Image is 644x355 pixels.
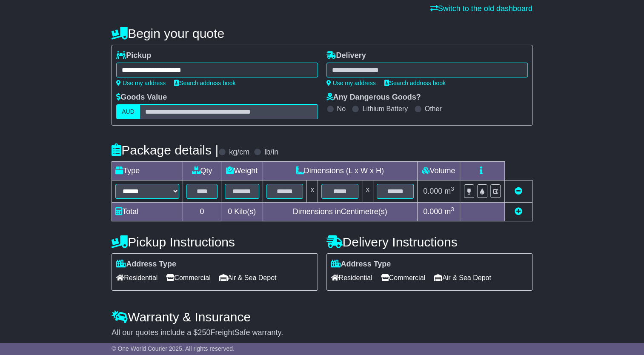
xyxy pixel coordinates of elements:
a: Search address book [384,80,446,86]
span: © One World Courier 2025. All rights reserved. [112,345,235,352]
label: Delivery [326,51,366,60]
span: m [444,207,454,216]
span: 250 [197,328,210,337]
label: lb/in [264,148,278,157]
span: 0.000 [423,207,442,216]
label: AUD [116,104,140,119]
span: Air & Sea Depot [219,271,277,284]
span: Residential [116,271,157,284]
td: Volume [417,162,460,180]
sup: 3 [451,186,454,192]
label: Goods Value [116,93,167,102]
div: All our quotes include a $ FreightSafe warranty. [112,328,532,338]
a: Switch to the old dashboard [430,4,532,13]
span: Commercial [166,271,210,284]
h4: Package details | [112,143,218,157]
a: Use my address [326,80,376,86]
h4: Warranty & Insurance [112,310,532,324]
td: Dimensions in Centimetre(s) [263,203,417,221]
a: Remove this item [515,187,522,195]
label: No [337,105,346,113]
label: Pickup [116,51,151,60]
h4: Pickup Instructions [112,235,318,249]
h4: Begin your quote [112,26,532,40]
label: Any Dangerous Goods? [326,93,421,102]
a: Add new item [515,207,522,216]
h4: Delivery Instructions [326,235,532,249]
td: x [362,180,373,203]
span: Air & Sea Depot [434,271,491,284]
span: 0 [228,207,232,216]
span: 0.000 [423,187,442,195]
label: Address Type [116,260,176,269]
td: Type [112,162,183,180]
span: Commercial [381,271,425,284]
span: m [444,187,454,195]
td: Kilo(s) [221,203,263,221]
label: Other [425,105,442,113]
td: Total [112,203,183,221]
span: Residential [331,271,372,284]
a: Search address book [174,80,235,86]
td: x [307,180,318,203]
td: Weight [221,162,263,180]
label: Address Type [331,260,391,269]
sup: 3 [451,206,454,212]
td: 0 [183,203,221,221]
td: Dimensions (L x W x H) [263,162,417,180]
a: Use my address [116,80,166,86]
label: Lithium Battery [362,105,408,113]
label: kg/cm [229,148,249,157]
td: Qty [183,162,221,180]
